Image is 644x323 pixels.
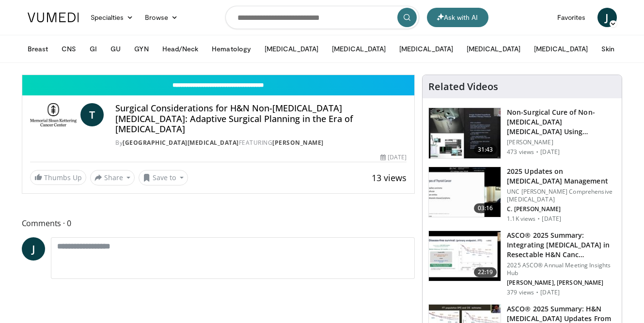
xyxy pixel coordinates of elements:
[540,148,560,156] p: [DATE]
[537,215,540,223] div: ·
[536,148,538,156] div: ·
[528,39,594,59] button: [MEDICAL_DATA]
[225,6,419,29] input: Search topics, interventions
[115,103,407,135] h4: Surgical Considerations for H&N Non-[MEDICAL_DATA] [MEDICAL_DATA]: Adaptive Surgical Planning in ...
[507,289,534,296] p: 379 views
[536,289,538,296] div: ·
[428,108,616,159] a: 31:43 Non-Surgical Cure of Non-[MEDICAL_DATA] [MEDICAL_DATA] Using Advanced Image-G… [PERSON_NAME...
[84,39,103,59] button: GI
[428,167,616,223] a: 03:16 2025 Updates on [MEDICAL_DATA] Management UNC [PERSON_NAME] Comprehensive [MEDICAL_DATA] C....
[542,215,561,223] p: [DATE]
[474,203,497,213] span: 03:16
[206,39,257,59] button: Hematology
[380,153,407,162] div: [DATE]
[507,279,616,287] p: [PERSON_NAME], [PERSON_NAME]
[597,8,617,27] a: J
[427,8,488,27] button: Ask with AI
[157,39,204,59] button: Head/Neck
[507,231,616,260] h3: ASCO® 2025 Summary: Integrating [MEDICAL_DATA] in Resectable H&N Canc…
[372,172,407,184] span: 13 views
[507,188,616,203] p: UNC [PERSON_NAME] Comprehensive [MEDICAL_DATA]
[30,170,86,185] a: Thumbs Up
[22,39,54,59] button: Breast
[429,167,501,217] img: 59b31657-0fdf-4eb4-bc2c-b76a859f8026.150x105_q85_crop-smart_upscale.jpg
[105,39,126,59] button: GU
[90,170,135,185] button: Share
[272,138,324,147] a: [PERSON_NAME]
[507,167,616,186] h3: 2025 Updates on [MEDICAL_DATA] Management
[507,215,535,223] p: 1.1K views
[428,231,616,296] a: 22:19 ASCO® 2025 Summary: Integrating [MEDICAL_DATA] in Resectable H&N Canc… 2025 ASCO® Annual Me...
[507,205,616,213] p: C. [PERSON_NAME]
[139,8,184,27] a: Browse
[80,103,104,126] a: T
[507,148,534,156] p: 473 views
[428,81,498,92] h4: Related Videos
[507,261,616,277] p: 2025 ASCO® Annual Meeting Insights Hub
[596,39,620,59] button: Skin
[474,267,497,277] span: 22:19
[115,138,407,147] div: By FEATURING
[429,231,501,281] img: 6b668687-9898-4518-9951-025704d4bc20.150x105_q85_crop-smart_upscale.jpg
[461,39,526,59] button: [MEDICAL_DATA]
[429,108,501,158] img: 1e2a10c9-340f-4cf7-b154-d76af51e353a.150x105_q85_crop-smart_upscale.jpg
[85,8,140,27] a: Specialties
[326,39,392,59] button: [MEDICAL_DATA]
[540,289,560,296] p: [DATE]
[259,39,324,59] button: [MEDICAL_DATA]
[474,145,497,154] span: 31:43
[551,8,592,27] a: Favorites
[393,39,459,59] button: [MEDICAL_DATA]
[123,138,239,147] a: [GEOGRAPHIC_DATA][MEDICAL_DATA]
[507,138,616,146] p: [PERSON_NAME]
[128,39,154,59] button: GYN
[139,170,188,185] button: Save to
[22,217,415,230] span: Comments 0
[28,13,79,22] img: VuMedi Logo
[56,39,82,59] button: CNS
[30,103,77,126] img: Memorial Sloan Kettering Cancer Center
[507,108,616,137] h3: Non-Surgical Cure of Non-[MEDICAL_DATA] [MEDICAL_DATA] Using Advanced Image-G…
[22,237,45,261] a: J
